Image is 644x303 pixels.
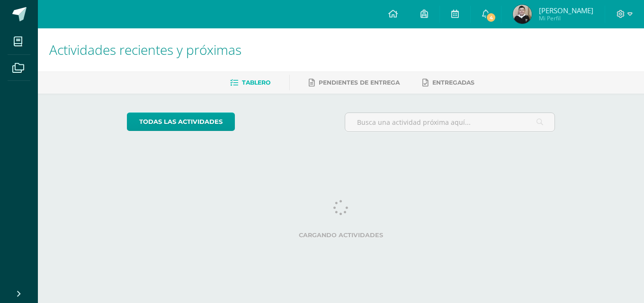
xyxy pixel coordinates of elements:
[127,232,555,239] label: Cargando actividades
[432,79,474,86] span: Entregadas
[127,113,235,131] a: todas las Actividades
[49,41,241,59] span: Actividades recientes y próximas
[345,113,555,131] input: Busca una actividad próxima aquí...
[513,5,532,24] img: 72b68dd699ea6cd059df20dfb4d2c7d8.png
[242,79,270,86] span: Tablero
[486,12,496,23] span: 4
[422,75,474,90] a: Entregadas
[319,79,400,86] span: Pendientes de entrega
[309,75,400,90] a: Pendientes de entrega
[539,14,593,22] span: Mi Perfil
[230,75,270,90] a: Tablero
[539,6,593,15] span: [PERSON_NAME]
